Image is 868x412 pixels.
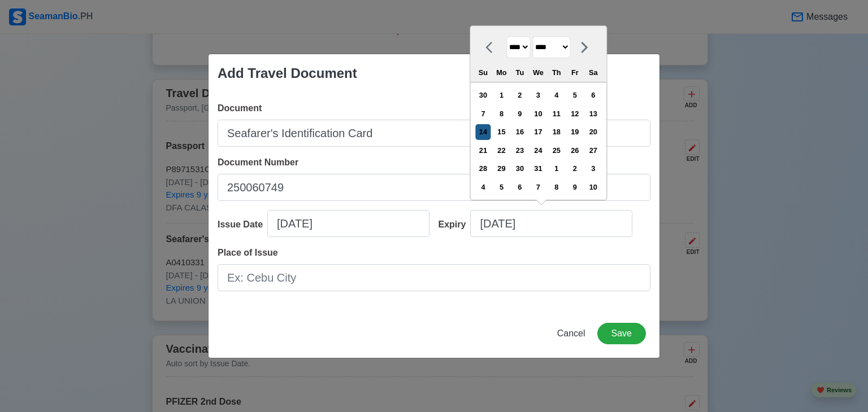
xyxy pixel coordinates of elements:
div: Choose Tuesday, July 16th, 2030 [512,124,527,139]
div: Choose Sunday, June 30th, 2030 [475,87,491,103]
div: Choose Wednesday, July 10th, 2030 [531,106,546,121]
div: Issue Date [218,218,267,231]
input: Ex: Passport [218,120,650,147]
div: Choose Friday, July 5th, 2030 [567,87,583,103]
div: Choose Sunday, July 28th, 2030 [475,161,491,176]
div: Choose Saturday, July 13th, 2030 [585,106,601,121]
div: Sa [585,65,601,80]
div: Mo [494,65,509,80]
div: Choose Thursday, August 1st, 2030 [549,161,564,176]
div: Choose Tuesday, July 30th, 2030 [512,161,527,176]
span: Place of Issue [218,248,278,257]
div: Choose Wednesday, August 7th, 2030 [531,179,546,195]
div: Choose Friday, July 19th, 2030 [567,124,583,139]
div: Choose Wednesday, July 24th, 2030 [531,143,546,158]
button: Cancel [550,323,593,344]
div: Choose Sunday, July 21st, 2030 [475,143,491,158]
div: We [531,65,546,80]
div: Fr [567,65,583,80]
div: Choose Monday, July 1st, 2030 [494,87,509,103]
div: month 2030-07 [474,86,602,196]
div: Tu [512,65,527,80]
input: Ex: P12345678B [218,174,650,201]
div: Choose Wednesday, July 31st, 2030 [531,161,546,176]
button: Save [597,323,646,344]
div: Choose Friday, August 9th, 2030 [567,179,583,195]
input: Ex: Cebu City [218,264,650,291]
div: Choose Tuesday, August 6th, 2030 [512,179,527,195]
div: Choose Sunday, August 4th, 2030 [475,179,491,195]
span: Document Number [218,157,298,167]
div: Choose Monday, July 29th, 2030 [494,161,509,176]
div: Choose Saturday, July 20th, 2030 [585,124,601,139]
div: Choose Friday, July 12th, 2030 [567,106,583,121]
div: Choose Tuesday, July 9th, 2030 [512,106,527,121]
div: Choose Monday, August 5th, 2030 [494,179,509,195]
div: Choose Friday, July 26th, 2030 [567,143,583,158]
div: Choose Monday, July 8th, 2030 [494,106,509,121]
div: Choose Thursday, August 8th, 2030 [549,179,564,195]
div: Add Travel Document [218,63,357,84]
div: Choose Wednesday, July 17th, 2030 [531,124,546,139]
span: Document [218,103,262,113]
div: Choose Saturday, July 27th, 2030 [585,143,601,158]
div: Choose Saturday, August 10th, 2030 [585,179,601,195]
div: Choose Saturday, July 6th, 2030 [585,87,601,103]
div: Th [549,65,564,80]
div: Choose Saturday, August 3rd, 2030 [585,161,601,176]
div: Choose Tuesday, July 2nd, 2030 [512,87,527,103]
div: Choose Sunday, July 14th, 2030 [475,124,491,139]
div: Choose Thursday, July 18th, 2030 [549,124,564,139]
div: Choose Tuesday, July 23rd, 2030 [512,143,527,158]
div: Choose Sunday, July 7th, 2030 [475,106,491,121]
span: Cancel [557,328,585,338]
div: Choose Friday, August 2nd, 2030 [567,161,583,176]
div: Choose Thursday, July 25th, 2030 [549,143,564,158]
div: Choose Wednesday, July 3rd, 2030 [531,87,546,103]
div: Choose Monday, July 15th, 2030 [494,124,509,139]
div: Choose Thursday, July 11th, 2030 [549,106,564,121]
div: Expiry [439,218,471,231]
div: Choose Thursday, July 4th, 2030 [549,87,564,103]
div: Su [475,65,491,80]
div: Choose Monday, July 22nd, 2030 [494,143,509,158]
